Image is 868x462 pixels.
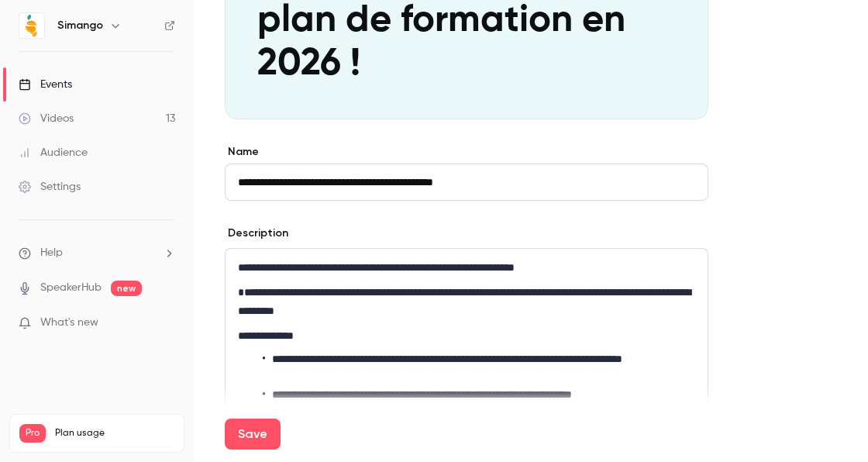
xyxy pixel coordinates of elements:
img: Simango [19,13,44,38]
button: Save [225,419,281,450]
span: Pro [19,424,46,443]
div: Events [19,77,72,92]
span: Plan usage [55,427,174,440]
li: help-dropdown-opener [19,245,175,261]
div: Settings [19,179,81,195]
div: Videos [19,111,74,126]
h6: Simango [57,18,103,33]
div: Audience [19,145,88,160]
iframe: Noticeable Trigger [157,316,175,330]
span: What's new [40,315,98,331]
span: Help [40,245,63,261]
a: SpeakerHub [40,280,102,296]
label: Name [225,144,708,160]
label: Description [225,226,288,241]
span: new [111,281,142,296]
